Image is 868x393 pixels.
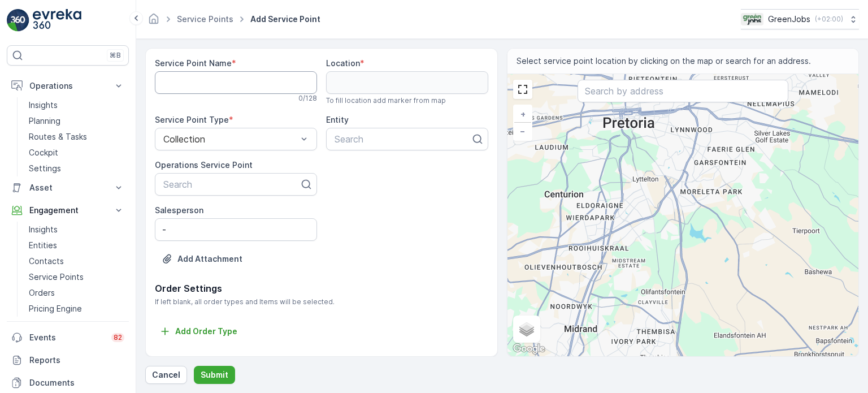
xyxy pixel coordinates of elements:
[29,287,55,299] p: Orders
[24,253,129,269] a: Contacts
[29,332,105,343] p: Events
[326,96,446,105] span: To fill location add marker from map
[177,14,233,24] a: Service Points
[29,271,84,283] p: Service Points
[29,163,61,174] p: Settings
[514,81,531,98] a: View Fullscreen
[155,325,242,338] button: Add Order Type
[29,355,124,366] p: Reports
[514,106,531,123] a: Zoom In
[510,342,548,356] a: Open this area in Google Maps (opens a new window)
[815,15,843,24] p: ( +02:00 )
[24,269,129,285] a: Service Points
[7,9,29,32] img: logo
[29,256,64,267] p: Contacts
[24,285,129,301] a: Orders
[155,160,253,170] label: Operations Service Point
[335,132,471,146] p: Search
[29,224,58,235] p: Insights
[520,126,526,136] span: −
[155,282,488,295] p: Order Settings
[29,131,87,142] p: Routes & Tasks
[29,240,57,251] p: Entities
[7,326,129,349] a: Events82
[29,80,106,92] p: Operations
[298,94,317,103] p: 0 / 128
[114,333,122,342] p: 82
[155,250,249,268] button: Upload File
[7,199,129,222] button: Engagement
[194,366,235,384] button: Submit
[248,14,323,25] span: Add Service Point
[163,178,300,191] p: Search
[514,123,531,140] a: Zoom Out
[517,55,811,67] span: Select service point location by clicking on the map or search for an address.
[29,182,106,193] p: Asset
[514,317,539,342] a: Layers
[7,349,129,372] a: Reports
[510,342,548,356] img: Google
[578,80,788,102] input: Search by address
[24,145,129,161] a: Cockpit
[24,129,129,145] a: Routes & Tasks
[29,303,82,314] p: Pricing Engine
[155,297,488,306] span: If left blank, all order types and Items will be selected.
[29,100,58,111] p: Insights
[29,115,60,127] p: Planning
[24,301,129,317] a: Pricing Engine
[155,115,229,124] label: Service Point Type
[177,253,242,265] p: Add Attachment
[175,326,237,337] p: Add Order Type
[152,369,180,381] p: Cancel
[155,205,203,215] label: Salesperson
[147,17,160,27] a: Homepage
[741,13,763,25] img: Green_Jobs_Logo.png
[326,115,349,124] label: Entity
[155,58,232,68] label: Service Point Name
[741,9,859,29] button: GreenJobs(+02:00)
[520,109,526,119] span: +
[326,58,360,68] label: Location
[24,113,129,129] a: Planning
[29,147,58,158] p: Cockpit
[29,205,106,216] p: Engagement
[24,222,129,237] a: Insights
[201,369,228,381] p: Submit
[145,366,187,384] button: Cancel
[24,237,129,253] a: Entities
[29,377,124,388] p: Documents
[110,51,121,60] p: ⌘B
[768,14,810,25] p: GreenJobs
[24,161,129,176] a: Settings
[33,9,81,32] img: logo_light-DOdMpM7g.png
[7,176,129,199] button: Asset
[24,97,129,113] a: Insights
[7,75,129,97] button: Operations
